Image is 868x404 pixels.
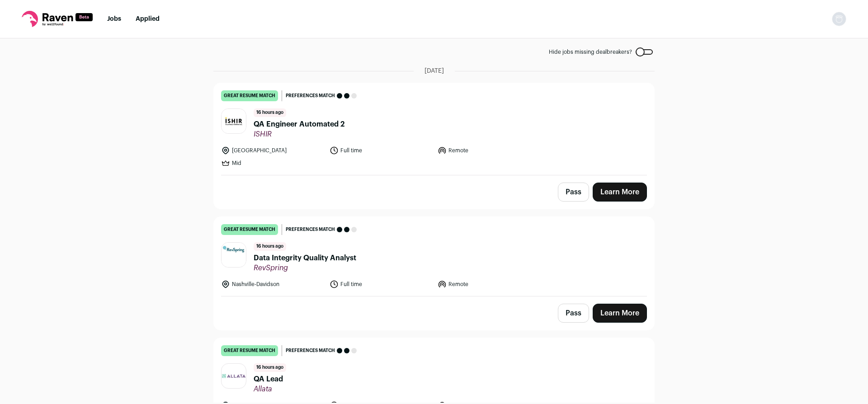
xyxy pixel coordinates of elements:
li: [GEOGRAPHIC_DATA] [221,146,324,155]
a: Learn More [593,183,647,202]
li: Remote [438,146,541,155]
a: Jobs [107,16,121,22]
li: Full time [330,280,433,289]
li: Remote [438,280,541,289]
div: great resume match [221,345,278,356]
span: QA Lead [254,374,286,385]
span: RevSpring [254,263,356,272]
a: Learn More [593,304,647,323]
a: great resume match Preferences match 16 hours ago QA Engineer Automated 2 ISHIR [GEOGRAPHIC_DATA]... [214,83,654,175]
span: Preferences match [286,346,335,355]
a: great resume match Preferences match 16 hours ago Data Integrity Quality Analyst RevSpring Nashvi... [214,217,654,296]
span: 16 hours ago [254,108,286,117]
span: Data Integrity Quality Analyst [254,253,356,263]
a: Applied [136,16,160,22]
span: 16 hours ago [254,242,286,251]
span: [DATE] [425,66,444,75]
li: Mid [221,159,324,168]
img: 4fa8213c9b86d181e1b53437cf2816b2fd11dabb54f35ef7fa5ee0fbbdf9e0e4.jpg [222,243,246,267]
button: Pass [558,183,589,202]
button: Pass [558,304,589,323]
div: great resume match [221,90,278,101]
span: Preferences match [286,225,335,234]
span: ISHIR [254,130,344,139]
span: 16 hours ago [254,363,286,372]
li: Full time [330,146,433,155]
button: Open dropdown [832,12,846,26]
img: 4362f7eeb52c9517c436aed85919dfd12d196f93bacb08341354785bba4ee20e.jpg [222,109,246,133]
span: QA Engineer Automated 2 [254,119,344,130]
div: great resume match [221,224,278,235]
span: Preferences match [286,91,335,100]
img: nopic.png [832,12,846,26]
span: Allata [254,385,286,394]
img: 25d66f84147f5ddf8bf5289e5b9d833d5e1bcc5e2e3d7aae2e63c46a309094fe.png [222,374,246,379]
span: Hide jobs missing dealbreakers? [549,48,632,56]
li: Nashville-Davidson [221,280,324,289]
